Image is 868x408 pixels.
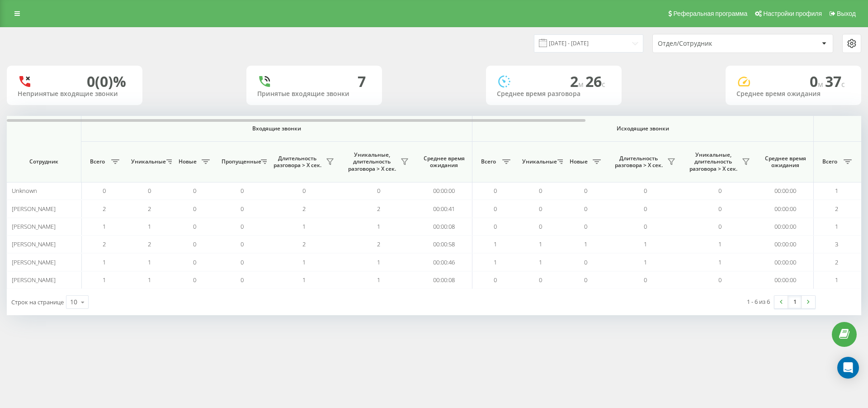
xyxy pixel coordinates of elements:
span: 2 [377,240,380,248]
span: 0 [644,222,647,230]
span: 2 [148,205,151,213]
span: 0 [718,205,722,213]
td: 00:00:08 [416,218,472,235]
span: Уникальные, длительность разговора > Х сек. [687,151,739,173]
span: 0 [494,205,497,213]
span: 1 [835,276,838,284]
span: 1 [302,222,306,230]
td: 00:00:58 [416,235,472,253]
span: c [841,79,845,89]
span: 0 [302,187,306,195]
span: 1 [148,258,151,266]
span: Выход [837,10,856,17]
span: 0 [718,187,722,195]
span: 0 [494,222,497,230]
span: 2 [103,240,106,248]
div: Непринятые входящие звонки [18,90,132,98]
span: 3 [835,240,838,248]
span: 1 [103,258,106,266]
span: Настройки профиля [763,10,822,17]
td: 00:00:00 [757,271,814,289]
span: Новые [176,158,199,165]
span: 0 [193,205,196,213]
span: Сотрудник [14,158,73,165]
span: 1 [539,240,542,248]
span: 0 [644,205,647,213]
div: Среднее время разговора [497,90,611,98]
span: 2 [302,240,306,248]
span: 0 [377,187,380,195]
div: 7 [358,73,366,90]
span: [PERSON_NAME] [12,276,56,284]
span: 0 [644,187,647,195]
span: 0 [584,187,587,195]
span: Длительность разговора > Х сек. [271,155,323,169]
span: 1 [302,276,306,284]
span: 1 [377,222,380,230]
span: 2 [103,205,106,213]
span: 0 [241,205,244,213]
span: 1 [718,258,722,266]
div: 1 - 6 из 6 [747,297,770,306]
span: 2 [302,205,306,213]
span: 0 [810,72,825,91]
span: 0 [584,276,587,284]
span: 1 [103,222,106,230]
span: Исходящие звонки [494,125,793,132]
span: 1 [377,276,380,284]
span: 0 [584,258,587,266]
span: 0 [193,187,196,195]
span: 2 [377,205,380,213]
span: м [578,79,585,89]
span: Пропущенные [222,158,258,165]
span: 0 [494,276,497,284]
span: 1 [835,222,838,230]
span: 0 [193,240,196,248]
span: 1 [148,222,151,230]
span: Уникальные [131,158,164,165]
span: 0 [193,258,196,266]
span: 0 [494,187,497,195]
span: [PERSON_NAME] [12,240,56,248]
td: 00:00:46 [416,253,472,271]
div: 0 (0)% [87,73,126,90]
span: [PERSON_NAME] [12,258,56,266]
span: 1 [377,258,380,266]
span: 2 [835,258,838,266]
span: 1 [494,240,497,248]
span: 0 [148,187,151,195]
div: Принятые входящие звонки [257,90,371,98]
span: 0 [584,205,587,213]
span: 0 [539,222,542,230]
td: 00:00:00 [757,182,814,200]
td: 00:00:00 [757,253,814,271]
a: 1 [788,296,802,308]
span: 1 [644,258,647,266]
div: Отдел/Сотрудник [658,40,766,48]
span: 26 [585,72,605,91]
span: [PERSON_NAME] [12,205,56,213]
td: 00:00:00 [757,218,814,235]
span: 0 [644,276,647,284]
span: 1 [148,276,151,284]
span: 1 [644,240,647,248]
span: 0 [718,222,722,230]
span: Реферальная программа [673,10,747,17]
td: 00:00:00 [757,200,814,217]
span: 0 [193,222,196,230]
div: Среднее время ожидания [736,90,850,98]
span: 1 [302,258,306,266]
span: 0 [241,276,244,284]
span: Уникальные, длительность разговора > Х сек. [346,151,398,173]
span: Длительность разговора > Х сек. [613,155,665,169]
td: 00:00:08 [416,271,472,289]
div: Open Intercom Messenger [837,357,859,379]
span: Новые [567,158,590,165]
span: Среднее время ожидания [764,155,807,169]
span: Среднее время ожидания [423,155,465,169]
span: 0 [241,240,244,248]
span: 37 [825,72,845,91]
span: Входящие звонки [105,125,448,132]
span: Всего [477,158,500,165]
div: 10 [70,298,77,307]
